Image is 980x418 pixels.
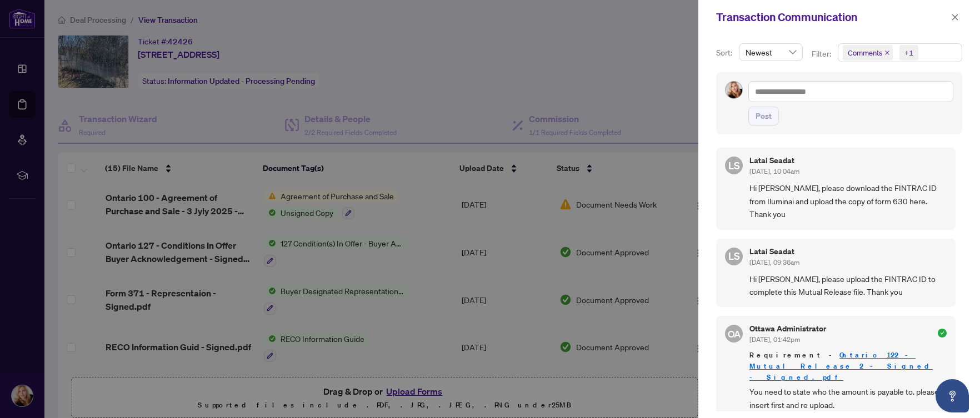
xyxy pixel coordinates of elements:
[726,82,742,98] img: Profile Icon
[728,158,740,173] span: LS
[749,325,826,333] h5: Ottawa Administrator
[848,47,882,58] span: Comments
[727,326,741,341] span: OA
[716,47,734,59] p: Sort:
[749,258,799,266] span: [DATE], 09:36am
[749,350,947,383] span: Requirement -
[951,13,959,21] span: close
[748,107,779,125] button: Post
[904,47,913,58] div: +1
[749,335,800,344] span: [DATE], 01:42pm
[749,385,947,411] span: You need to state who the amount is payable to. please insert first and re upload.
[746,44,796,61] span: Newest
[884,50,890,56] span: close
[749,167,799,175] span: [DATE], 10:04am
[749,273,947,299] span: Hi [PERSON_NAME], please upload the FINTRAC ID to complete this Mutual Release file. Thank you
[728,248,740,264] span: LS
[812,48,833,60] p: Filter:
[749,157,799,164] h5: Latai Seadat
[749,182,947,220] span: Hi [PERSON_NAME], please download the FINTRAC ID from Iluminai and upload the copy of form 630 he...
[716,9,948,26] div: Transaction Communication
[749,248,799,255] h5: Latai Seadat
[843,45,893,61] span: Comments
[936,379,969,412] button: Open asap
[938,329,947,338] span: check-circle
[749,350,933,382] a: Ontario 122 - Mutual Release 2 - Signed - Signed.pdf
